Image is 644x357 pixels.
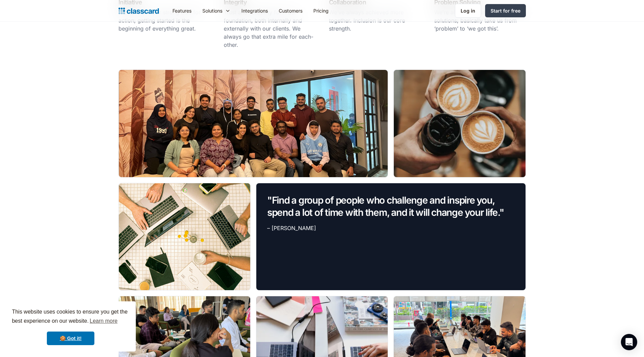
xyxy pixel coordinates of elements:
a: home [118,6,159,16]
a: Pricing [308,3,334,18]
div: cookieconsent [5,301,136,352]
a: Features [167,3,197,18]
a: Customers [273,3,308,18]
em: "Find a group of people who challenge and inspire you, spend a lot of time with them, and it will... [267,194,504,218]
span: This website uses cookies to ensure you get the best experience on our website. [12,308,129,326]
div: Log in [461,7,475,14]
a: Start for free [485,4,526,17]
a: Log in [455,4,481,18]
div: Solutions [197,3,236,18]
div: Solutions [202,7,222,14]
div: – [PERSON_NAME] [267,224,316,232]
a: dismiss cookie message [47,332,94,345]
a: Integrations [236,3,273,18]
p: Trust and reliability form our foundation, both internally and externally with our clients. We al... [224,8,315,49]
a: learn more about cookies [89,316,118,326]
div: Open Intercom Messenger [621,334,637,350]
div: Start for free [491,7,520,14]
